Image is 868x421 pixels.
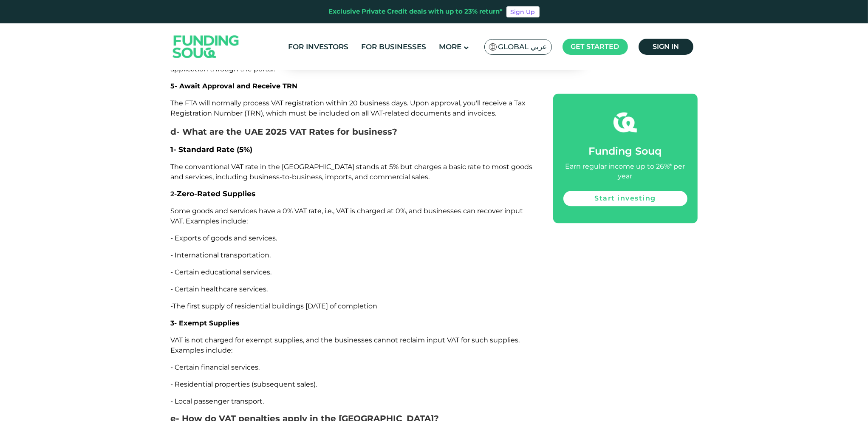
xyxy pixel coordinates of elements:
span: 1- Standard Rate (5%) [171,145,253,154]
span: More [439,42,461,51]
span: - Local passenger transport. [171,397,264,405]
span: VAT is not charged for exempt supplies, and the businesses cannot reclaim input VAT for such supp... [171,336,520,354]
span: The conventional VAT rate in the [GEOGRAPHIC_DATA] stands at 5% but charges a basic rate to most ... [171,163,533,181]
span: -The first supply of residential buildings [DATE] of completion [171,302,378,310]
a: For Businesses [359,40,428,54]
span: - International transportation. [171,251,271,259]
span: - [175,190,177,198]
span: 3- Exempt Supplies [171,319,240,327]
span: Review everything that is entered and the documents that were uploaded. When confirmed, send the ... [171,55,522,73]
span: - Residential properties (subsequent sales). [171,380,317,388]
span: Get started [571,42,619,51]
a: For Investors [286,40,351,54]
span: - Certain educational services. [171,268,272,276]
span: Zero-Rated Supplies [177,189,256,198]
span: - Exports of goods and services. [171,234,277,242]
span: Sign in [653,42,679,51]
span: - Certain healthcare services. [171,285,268,293]
span: - Certain financial services. [171,363,260,371]
img: SA Flag [489,43,497,51]
h3: d- What are the UAE 2025 VAT Rates for business? [171,125,534,138]
span: The FTA will normally process VAT registration within 20 business days. Upon approval, you'll rec... [171,99,526,117]
div: Earn regular income up to 26%* per year [563,161,687,181]
span: Funding Souq [589,144,662,157]
span: Some goods and services have a 0% VAT rate, i.e., VAT is charged at 0%, and businesses can recove... [171,207,523,225]
a: Start investing [563,191,687,206]
img: Logo [164,25,248,68]
a: Sign Up [506,6,540,17]
span: 2 [171,190,175,198]
img: fsicon [614,110,637,134]
span: 5- Await Approval and Receive TRN [171,82,298,90]
div: Exclusive Private Credit deals with up to 23% return* [329,7,503,17]
span: Global عربي [498,42,547,52]
a: Sign in [639,39,693,55]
